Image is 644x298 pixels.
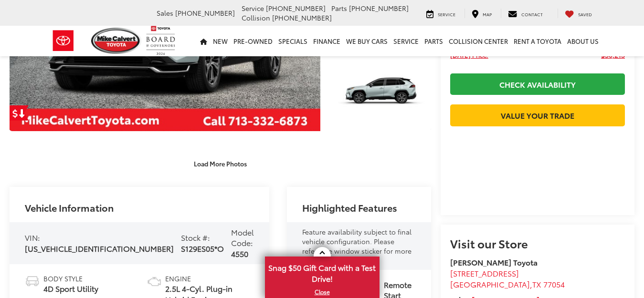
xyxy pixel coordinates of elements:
span: [PHONE_NUMBER] [266,3,326,13]
span: Service [242,3,264,13]
img: Toyota [45,25,81,56]
span: S129ES05*O [181,243,224,254]
span: Stock #: [181,232,210,243]
span: [PHONE_NUMBER] [175,8,235,18]
span: Feature availability subject to final vehicle configuration. Please reference window sticker for ... [302,227,412,265]
h2: Visit our Store [450,237,625,249]
img: 2025 Toyota RAV4 Plug-In Hybrid XSE [329,55,432,132]
a: Home [197,26,210,56]
span: Parts [331,3,347,13]
span: TX [532,278,541,289]
a: Check Availability [450,73,625,95]
span: Sales [157,8,173,18]
span: [PHONE_NUMBER] [349,3,409,13]
a: About Us [564,26,602,56]
span: [STREET_ADDRESS] [450,267,519,278]
a: My Saved Vehicles [558,9,599,18]
a: Finance [310,26,343,56]
button: Load More Photos [187,155,253,172]
span: VIN: [25,232,40,243]
a: Service [391,26,422,56]
span: Map [483,11,492,17]
a: Expand Photo 3 [331,56,431,131]
a: Value Your Trade [450,104,625,126]
span: Contact [521,11,543,17]
img: Mike Calvert Toyota [91,28,142,54]
span: , [450,278,565,289]
span: [PHONE_NUMBER] [272,13,332,22]
a: Rent a Toyota [511,26,564,56]
span: 4550 [231,248,248,259]
a: Collision Center [446,26,511,56]
a: Get Price Drop Alert [10,105,29,121]
iframe: Finance Tool [450,131,625,203]
span: Snag $50 Gift Card with a Test Drive! [266,257,379,287]
a: New [210,26,231,56]
a: Contact [501,9,550,18]
strong: [PERSON_NAME] Toyota [450,257,538,267]
a: Specials [275,26,310,56]
a: Pre-Owned [231,26,275,56]
span: 4D Sport Utility [43,283,98,294]
a: Parts [422,26,446,56]
span: Saved [578,11,592,17]
span: Engine [165,274,254,283]
h2: Vehicle Information [25,202,114,213]
span: Service [438,11,455,17]
span: Model Code: [231,226,254,248]
h2: Highlighted Features [302,202,397,213]
span: [US_VEHICLE_IDENTIFICATION_NUMBER] [25,243,174,254]
a: Service [419,9,463,18]
span: [GEOGRAPHIC_DATA] [450,278,530,289]
a: Map [465,9,499,18]
span: 77054 [543,278,565,289]
a: [STREET_ADDRESS] [GEOGRAPHIC_DATA],TX 77054 [450,267,565,289]
span: Body Style [43,274,98,283]
span: Collision [242,13,270,22]
a: WE BUY CARS [343,26,391,56]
